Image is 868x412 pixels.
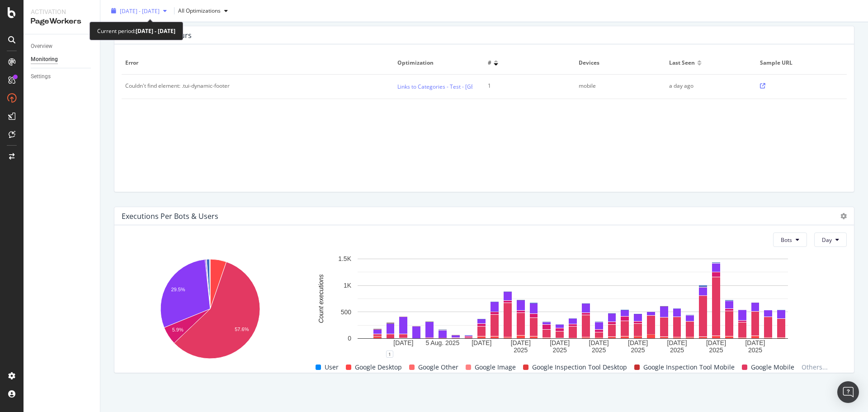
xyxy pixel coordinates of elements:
div: 1 [488,82,563,90]
span: Google Image [475,362,516,373]
div: Monitoring [31,55,58,64]
text: 2025 [514,346,528,354]
a: Links to Categories - Test - [GEOGRAPHIC_DATA] [397,82,520,91]
div: All Optimizations [178,8,221,14]
span: User [325,362,339,373]
text: 2025 [670,346,684,354]
span: Last seen [669,59,695,67]
text: 500 [341,308,352,316]
text: 2025 [553,346,567,354]
text: 57.6% [235,327,249,332]
a: Monitoring [31,55,94,64]
span: Others... [798,362,831,373]
div: Activation [31,7,93,16]
span: Bots [781,236,792,244]
text: 5 Aug. 2025 [425,339,459,346]
span: Optimization [397,59,479,67]
button: Day [814,232,847,247]
b: [DATE] - [DATE] [136,27,175,35]
button: [DATE] - [DATE] [108,4,170,18]
text: 2025 [631,346,645,354]
div: Open Intercom Messenger [837,381,859,403]
text: [DATE] [472,339,491,346]
div: PageWorkers [31,16,93,27]
span: Google Desktop [355,362,402,373]
text: [DATE] [589,339,609,346]
span: Devices [579,59,660,67]
text: [DATE] [393,339,413,346]
button: All Optimizations [178,4,231,18]
text: 0 [348,335,351,342]
div: Couldn't find element: .tui-dynamic-footer [125,82,230,90]
text: [DATE] [511,339,531,346]
text: [DATE] [745,339,765,346]
div: Current period: [97,26,175,36]
text: 1K [344,282,352,289]
a: Settings [31,72,94,81]
text: 2025 [709,346,723,354]
text: Count executions [317,275,325,323]
span: Day [822,236,832,244]
svg: A chart. [122,254,298,365]
div: Settings [31,72,51,81]
span: Sample URL [760,59,841,67]
text: 5.9% [172,327,184,332]
span: Google Inspection Tool Desktop [532,362,627,373]
text: [DATE] [667,339,687,346]
span: Google Inspection Tool Mobile [643,362,735,373]
svg: A chart. [304,254,842,354]
span: Google Other [418,362,458,373]
button: Bots [773,232,807,247]
span: [DATE] - [DATE] [120,7,160,14]
div: a day ago [669,82,744,90]
text: [DATE] [550,339,570,346]
text: 2025 [592,346,606,354]
text: [DATE] [706,339,726,346]
div: Overview [31,42,52,51]
span: Google Mobile [751,362,794,373]
text: 1.5K [338,256,351,263]
div: mobile [579,82,654,90]
text: [DATE] [628,339,648,346]
span: Error [125,59,388,67]
a: Overview [31,42,94,51]
text: 2025 [748,346,762,354]
span: # [488,59,491,67]
div: 1 [386,350,393,358]
text: 29.5% [171,287,185,293]
div: Executions per Bots & Users [122,212,218,221]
